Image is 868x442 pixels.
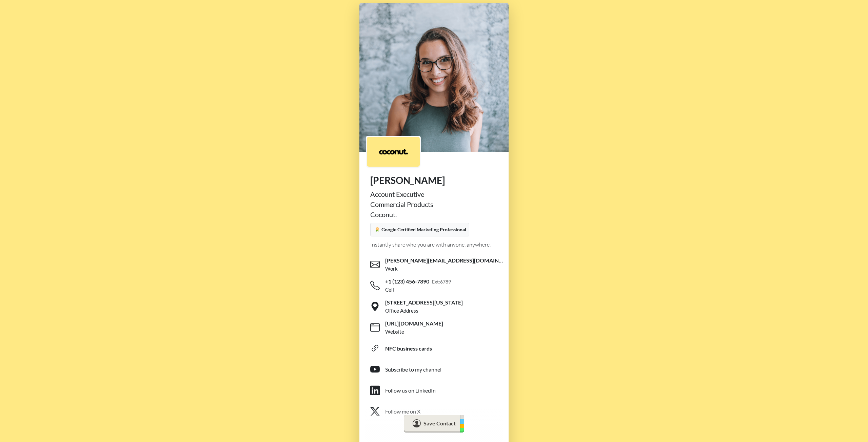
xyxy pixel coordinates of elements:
[385,307,418,315] div: Office Address
[370,401,503,422] a: Follow me on X
[385,328,404,336] div: Website
[385,365,441,374] div: Subscribe to my channel
[432,278,451,285] small: Ext: 6789
[385,386,436,395] div: Follow us on LinkedIn
[370,338,503,359] a: NFC business cards
[370,240,498,249] div: Instantly share who you are with anyone, anywhere.
[367,137,420,167] img: logo
[370,275,503,296] a: +1 (123) 456-7890Ext:6789Cell
[370,199,498,209] div: Commercial Products
[385,286,394,294] div: Cell
[385,257,503,264] span: [PERSON_NAME][EMAIL_ADDRESS][DOMAIN_NAME]
[370,189,498,199] div: Account Executive
[404,415,464,433] button: Save Contact
[385,278,429,285] span: +1 (123) 456-7890
[385,344,432,353] div: NFC business cards
[370,380,503,401] a: Follow us on LinkedIn
[385,299,463,306] span: [STREET_ADDRESS][US_STATE]
[370,317,503,338] a: [URL][DOMAIN_NAME]Website
[370,254,503,275] a: [PERSON_NAME][EMAIL_ADDRESS][DOMAIN_NAME]Work
[381,227,466,233] span: Google Certified Marketing Professional
[370,209,498,219] div: Coconut.
[359,3,509,152] img: profile picture
[385,320,443,327] span: [URL][DOMAIN_NAME]
[370,359,503,380] a: Subscribe to my channel
[370,296,503,317] a: [STREET_ADDRESS][US_STATE]Office Address
[423,420,456,426] span: Save Contact
[370,175,498,186] h1: [PERSON_NAME]
[385,265,398,273] div: Work
[373,226,381,234] img: accreditation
